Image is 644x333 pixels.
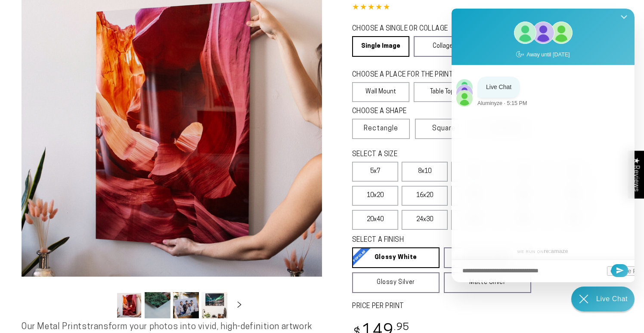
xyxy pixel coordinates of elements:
span: Rectangle [364,123,398,134]
a: Matte Silver [444,272,531,293]
sup: .95 [394,323,409,333]
label: 16x24 [451,186,497,206]
div: Chat widget toggle [571,287,635,311]
button: Load image 3 in gallery view [173,292,199,318]
a: Glossy Silver [352,272,440,293]
a: Glossy White [352,247,440,268]
span: Square [432,123,456,134]
label: 24x36 [451,210,497,230]
label: 20x40 [352,210,398,230]
label: 8x10 [402,162,448,182]
legend: SELECT A FINISH [352,235,511,245]
div: Contact Us Directly [596,287,628,311]
label: 5x7 [352,162,398,182]
label: 24x30 [402,210,448,230]
legend: CHOOSE A PLACE FOR THE PRINT [352,70,463,80]
label: 10x20 [352,186,398,206]
legend: CHOOSE A SINGLE OR COLLAGE [352,24,463,34]
legend: SELECT A SIZE [352,150,511,160]
button: Slide left [95,296,114,314]
label: 8x12 [451,162,497,182]
a: Collage [414,36,471,57]
button: Close Shoutbox [616,7,632,28]
div: 4.85 out of 5.0 stars [352,2,622,14]
button: Load image 4 in gallery view [201,292,227,318]
iframe: Re:amaze Chat [452,9,635,282]
legend: CHOOSE A SHAPE [352,107,464,117]
button: Slide right [230,296,249,314]
label: PRICE PER PRINT [352,302,622,311]
button: Load image 2 in gallery view [145,292,170,318]
label: 16x20 [402,186,448,206]
label: Table Top [414,82,471,102]
label: Wall Mount [352,82,409,102]
div: Click to open Judge.me floating reviews tab [628,151,644,198]
a: [PERSON_NAME] [444,247,531,268]
button: Load image 1 in gallery view [116,292,142,318]
a: Single Image [352,36,409,57]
